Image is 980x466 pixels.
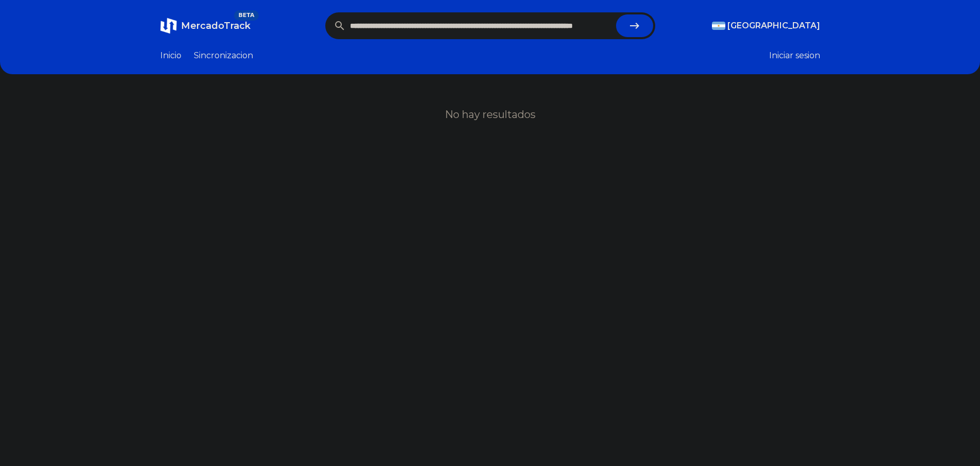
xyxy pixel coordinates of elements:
[160,18,177,34] img: MercadoTrack
[160,49,181,62] a: Inicio
[769,49,820,62] button: Iniciar sesion
[727,20,820,32] span: [GEOGRAPHIC_DATA]
[234,10,258,21] span: BETA
[194,49,253,62] a: Sincronizacion
[445,107,536,122] h1: No hay resultados
[712,22,725,30] img: Argentina
[181,20,251,31] span: MercadoTrack
[160,18,251,34] a: MercadoTrackBETA
[712,20,820,32] button: [GEOGRAPHIC_DATA]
